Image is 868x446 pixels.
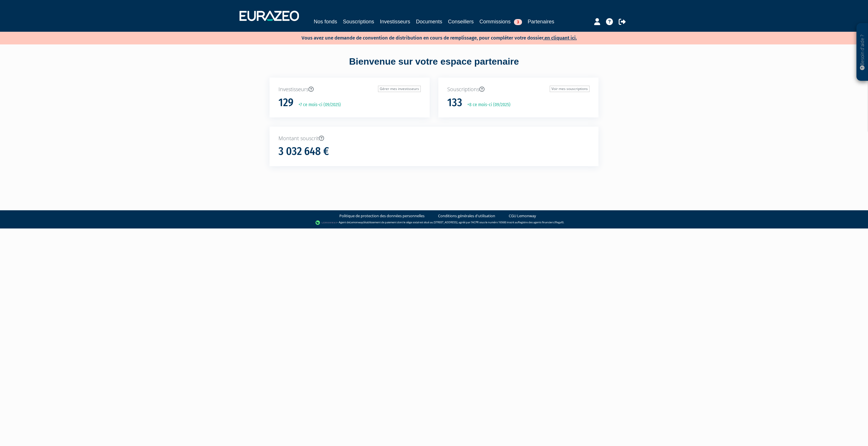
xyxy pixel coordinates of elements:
img: 1732889491-logotype_eurazeo_blanc_rvb.png [240,11,299,21]
h1: 3 032 648 € [278,145,329,158]
a: Partenaires [528,18,554,26]
h1: 129 [278,97,293,109]
a: Lemonway [350,221,363,224]
a: Conseillers [448,18,474,26]
span: 3 [514,19,522,25]
p: Investisseurs [278,86,421,93]
a: Registre des agents financiers (Regafi) [518,221,564,224]
a: en cliquant ici. [545,35,577,41]
p: Besoin d'aide ? [859,26,866,78]
p: Vous avez une demande de convention de distribution en cours de remplissage, pour compléter votre... [285,33,577,42]
p: +7 ce mois-ci (09/2025) [294,102,341,108]
a: Documents [416,18,442,26]
a: Conditions générales d'utilisation [438,213,495,219]
a: Investisseurs [380,18,410,26]
a: Nos fonds [314,18,337,26]
p: +8 ce mois-ci (09/2025) [463,102,510,108]
h1: 133 [447,97,462,109]
div: - Agent de (établissement de paiement dont le siège social est situé au [STREET_ADDRESS], agréé p... [6,220,862,226]
a: Voir mes souscriptions [550,86,590,92]
a: Souscriptions [343,18,374,26]
p: Souscriptions [447,86,590,93]
img: logo-lemonway.png [315,220,338,226]
a: Commissions3 [480,18,522,26]
div: Bienvenue sur votre espace partenaire [265,55,603,78]
a: CGU Lemonway [509,213,536,219]
a: Politique de protection des données personnelles [339,213,424,219]
p: Montant souscrit [278,135,590,142]
a: Gérer mes investisseurs [378,86,421,92]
